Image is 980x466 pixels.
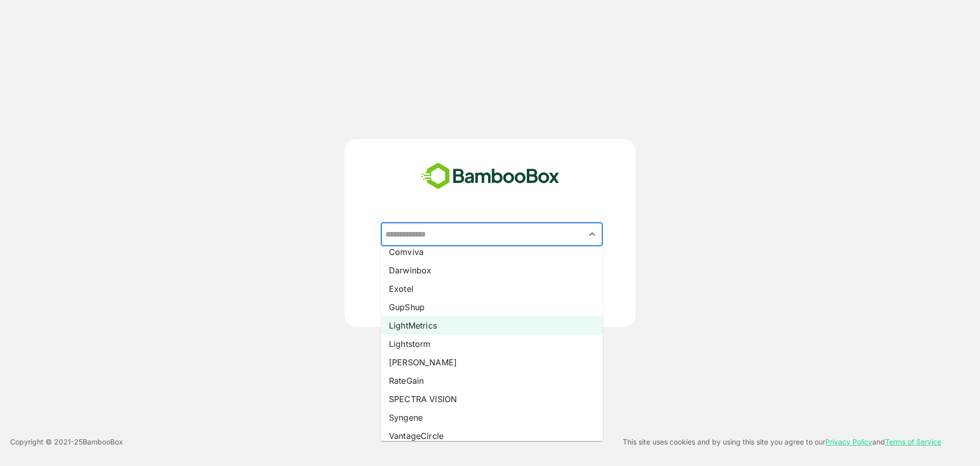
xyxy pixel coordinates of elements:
button: Close [585,227,599,241]
li: RateGain [381,371,603,390]
li: Darwinbox [381,261,603,279]
a: Terms of Service [885,437,941,446]
li: LightMetrics [381,316,603,335]
a: Privacy Policy [825,437,872,446]
li: GupShup [381,298,603,316]
li: VantageCircle [381,427,603,445]
li: [PERSON_NAME] [381,353,603,371]
li: Syngene [381,408,603,427]
p: Copyright © 2021- 25 BambooBox [10,436,123,448]
li: Lightstorm [381,335,603,353]
p: This site uses cookies and by using this site you agree to our and [623,436,941,448]
li: Comviva [381,243,603,261]
li: SPECTRA VISION [381,390,603,408]
li: Exotel [381,279,603,298]
img: bamboobox [415,159,565,193]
